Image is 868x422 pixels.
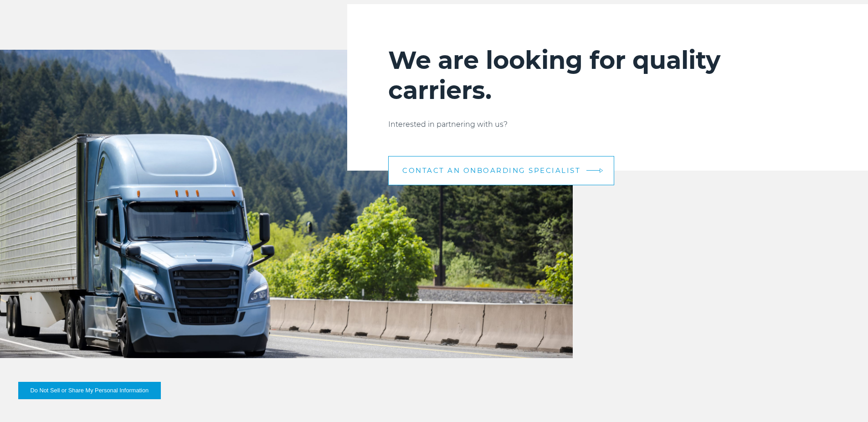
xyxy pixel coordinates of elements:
[402,167,580,174] span: CONTACT AN ONBOARDING SPECIALIST
[388,119,827,130] p: Interested in partnering with us?
[388,156,614,185] a: CONTACT AN ONBOARDING SPECIALIST arrow arrow
[388,45,827,105] h2: We are looking for quality carriers.
[600,168,603,173] img: arrow
[18,382,161,399] button: Do Not Sell or Share My Personal Information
